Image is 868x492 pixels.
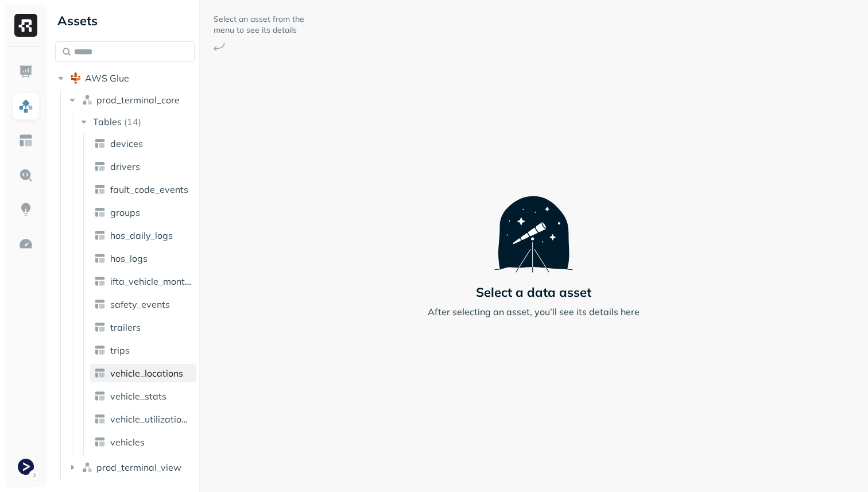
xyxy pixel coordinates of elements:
[110,436,145,448] span: vehicles
[94,321,106,333] img: table
[94,276,106,287] img: table
[110,299,170,310] span: safety_events
[94,390,106,402] img: table
[90,226,196,245] a: hos_daily_logs
[90,157,196,176] a: drivers
[110,184,188,195] span: fault_code_events
[18,133,33,148] img: Asset Explorer
[476,284,591,300] p: Select a data asset
[90,387,196,405] a: vehicle_stats
[110,321,141,333] span: trailers
[78,113,196,131] button: Tables(14)
[94,138,106,149] img: table
[110,367,183,379] span: vehicle_locations
[110,276,192,287] span: ifta_vehicle_months
[90,410,196,428] a: vehicle_utilization_day
[110,161,140,172] span: drivers
[94,413,106,425] img: table
[94,253,106,264] img: table
[90,295,196,313] a: safety_events
[124,116,141,127] p: ( 14 )
[214,42,225,51] img: Arrow
[18,99,33,114] img: Assets
[90,134,196,153] a: devices
[90,364,196,382] a: vehicle_locations
[18,64,33,79] img: Dashboard
[67,458,195,476] button: prod_terminal_view
[90,433,196,451] a: vehicles
[90,272,196,290] a: ifta_vehicle_months
[55,11,195,30] div: Assets
[55,69,195,87] button: AWS Glue
[110,138,143,149] span: devices
[85,72,129,84] span: AWS Glue
[67,91,195,109] button: prod_terminal_core
[18,459,34,475] img: Terminal
[94,161,106,172] img: table
[90,249,196,268] a: hos_logs
[110,413,192,425] span: vehicle_utilization_day
[70,72,82,84] img: root
[110,253,148,264] span: hos_logs
[18,237,33,251] img: Optimization
[214,14,305,36] p: Select an asset from the menu to see its details
[94,184,106,195] img: table
[94,230,106,241] img: table
[90,203,196,222] a: groups
[94,344,106,356] img: table
[110,390,166,402] span: vehicle_stats
[94,436,106,448] img: table
[96,94,180,106] span: prod_terminal_core
[494,173,573,272] img: Telescope
[94,207,106,218] img: table
[18,168,33,183] img: Query Explorer
[90,180,196,199] a: fault_code_events
[94,299,106,310] img: table
[110,207,140,218] span: groups
[82,94,93,106] img: namespace
[94,367,106,379] img: table
[93,116,122,127] span: Tables
[18,202,33,217] img: Insights
[96,462,181,473] span: prod_terminal_view
[110,344,130,356] span: trips
[90,341,196,359] a: trips
[14,14,37,37] img: Ryft
[428,305,640,319] p: After selecting an asset, you’ll see its details here
[90,318,196,336] a: trailers
[82,462,93,473] img: namespace
[110,230,173,241] span: hos_daily_logs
